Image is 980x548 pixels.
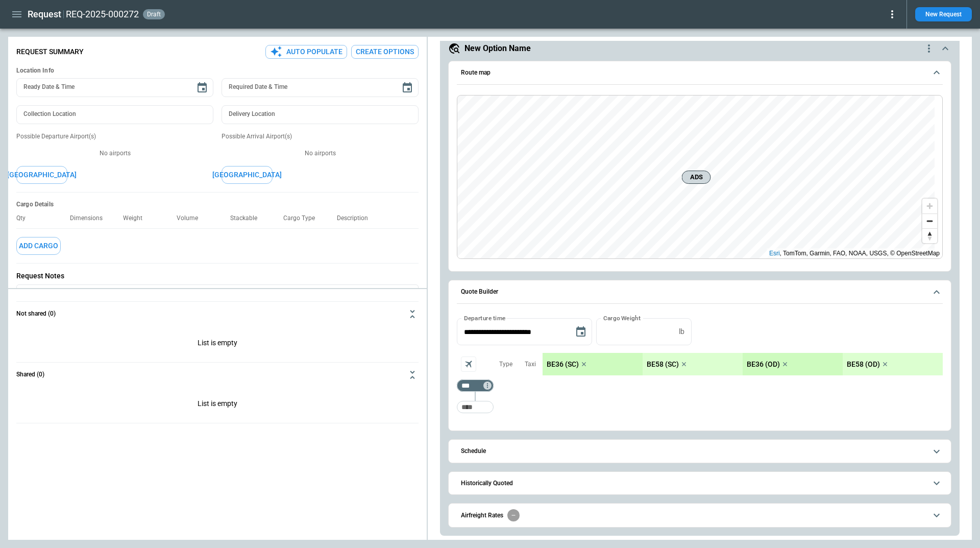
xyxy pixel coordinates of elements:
p: Description [337,215,376,222]
h6: Cargo Details [16,201,419,208]
p: BE36 (OD) [747,360,780,369]
p: List is empty [16,326,419,362]
div: Quote Builder [457,318,943,418]
label: Cargo Weight [603,314,641,322]
button: Quote Builder [457,280,943,304]
p: BE58 (SC) [647,360,679,369]
div: Route map [457,95,943,259]
button: Add Cargo [16,237,61,255]
h6: Airfreight Rates [461,512,503,519]
div: scrollable content [543,353,943,375]
h1: Request [28,8,61,20]
p: Stackable [230,215,265,222]
button: [GEOGRAPHIC_DATA] [16,166,67,184]
div: Too short [457,379,494,392]
span: ADS [687,172,706,182]
div: quote-option-actions [923,42,935,55]
canvas: Map [457,96,935,259]
p: Dimensions [70,215,111,222]
div: scrollable content [428,6,972,540]
div: Not shared (0) [16,387,419,423]
button: Schedule [457,440,943,463]
a: Esri [769,250,780,257]
button: Historically Quoted [457,472,943,495]
button: Airfreight Rates [457,504,943,527]
div: Not shared (0) [16,326,419,362]
h6: Quote Builder [461,289,498,295]
button: Zoom in [922,199,937,213]
label: Departure time [464,314,506,322]
p: Type [499,360,512,369]
p: lb [679,327,684,336]
p: Weight [123,215,151,222]
h6: Schedule [461,448,486,455]
p: No airports [16,149,213,158]
p: Possible Departure Airport(s) [16,132,213,141]
p: Request Notes [16,272,419,280]
p: Taxi [525,360,536,369]
button: Auto Populate [265,45,347,59]
button: Shared (0) [16,363,419,387]
h5: New Option Name [464,43,531,54]
p: Qty [16,215,34,222]
p: List is empty [16,387,419,423]
p: BE58 (OD) [847,360,880,369]
div: Too short [457,401,494,413]
button: [GEOGRAPHIC_DATA] [222,166,273,184]
h2: REQ-2025-000272 [66,8,139,20]
p: Possible Arrival Airport(s) [222,132,419,141]
button: Create Options [351,45,419,59]
div: , TomTom, Garmin, FAO, NOAA, USGS, © OpenStreetMap [769,248,940,258]
span: draft [145,11,163,18]
p: Request Summary [16,47,84,56]
button: New Request [915,7,972,21]
button: Choose date [192,78,212,98]
h6: Location Info [16,67,419,75]
p: BE36 (SC) [547,360,579,369]
button: Route map [457,61,943,85]
button: Choose date, selected date is Sep 11, 2025 [571,322,591,342]
button: New Option Namequote-option-actions [448,42,951,55]
p: Volume [177,215,206,222]
h6: Historically Quoted [461,480,513,487]
button: Not shared (0) [16,302,419,326]
h6: Shared (0) [16,371,44,378]
p: No airports [222,149,419,158]
button: Reset bearing to north [922,228,937,243]
button: Choose date [397,78,418,98]
h6: Not shared (0) [16,311,56,317]
button: Zoom out [922,213,937,228]
p: Cargo Type [283,215,323,222]
span: Aircraft selection [461,356,476,372]
h6: Route map [461,69,491,76]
